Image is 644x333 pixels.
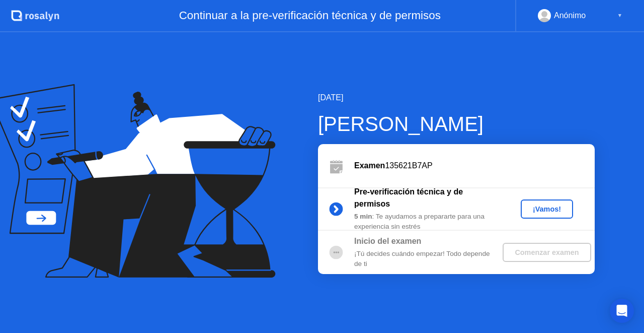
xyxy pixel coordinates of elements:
div: ▼ [617,9,622,22]
div: ¡Tú decides cuándo empezar! Todo depende de ti [354,249,499,270]
b: Pre-verificación técnica y de permisos [354,187,463,208]
b: 5 min [354,213,372,220]
div: [DATE] [318,92,595,104]
button: Comenzar examen [503,243,591,262]
button: ¡Vamos! [521,199,573,219]
b: Inicio del examen [354,237,421,245]
div: Comenzar examen [507,248,587,256]
b: Examen [354,161,385,170]
div: : Te ayudamos a prepararte para una experiencia sin estrés [354,212,499,232]
div: 135621B7AP [354,160,595,172]
div: [PERSON_NAME] [318,109,595,139]
div: ¡Vamos! [525,205,569,213]
div: Open Intercom Messenger [610,299,634,323]
div: Anónimo [554,9,586,22]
